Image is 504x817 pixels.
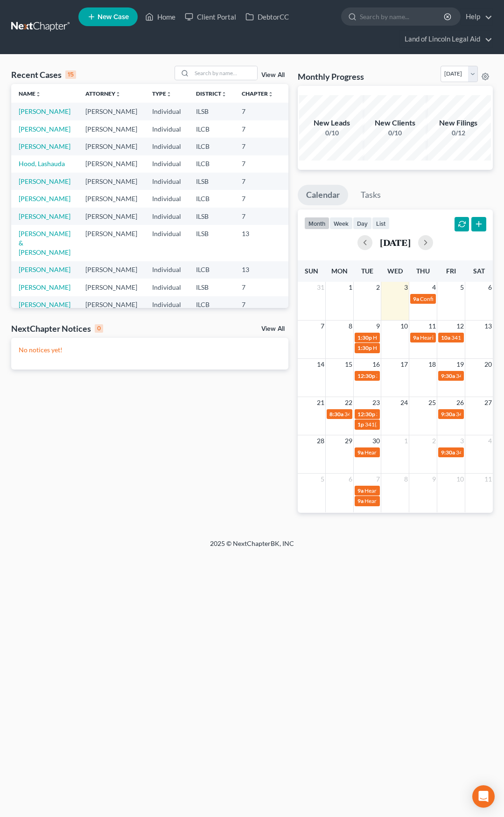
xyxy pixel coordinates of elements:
[189,103,234,120] td: ILSB
[166,91,172,97] i: unfold_more
[473,267,485,275] span: Sat
[281,120,326,138] td: 25-90481
[357,334,372,341] span: 1:30p
[348,474,353,485] span: 6
[234,190,281,207] td: 7
[331,267,348,275] span: Mon
[399,359,409,370] span: 17
[19,345,281,355] p: No notices yet!
[19,230,70,256] a: [PERSON_NAME] & [PERSON_NAME]
[19,177,70,185] a: [PERSON_NAME]
[372,217,390,230] button: list
[427,397,437,408] span: 25
[19,195,70,203] a: [PERSON_NAME]
[403,435,409,447] span: 1
[242,90,273,97] a: Chapterunfold_more
[316,397,325,408] span: 21
[455,474,465,485] span: 10
[98,14,129,21] span: New Case
[234,138,281,155] td: 7
[375,282,381,293] span: 2
[375,474,381,485] span: 7
[455,359,465,370] span: 19
[431,282,437,293] span: 4
[78,173,145,190] td: [PERSON_NAME]
[221,91,227,97] i: unfold_more
[487,282,493,293] span: 6
[145,190,189,207] td: Individual
[344,397,353,408] span: 22
[145,225,189,261] td: Individual
[65,70,76,79] div: 15
[281,225,326,261] td: 24-30857
[261,326,285,332] a: View All
[420,334,493,341] span: Hearing for [PERSON_NAME]
[348,321,353,332] span: 8
[431,435,437,447] span: 2
[364,449,487,456] span: Hearing for [PERSON_NAME] & [PERSON_NAME]
[344,435,353,447] span: 29
[281,208,326,225] td: 25-30603
[145,103,189,120] td: Individual
[387,267,403,275] span: Wed
[281,296,326,314] td: 25-90485
[234,103,281,120] td: 7
[426,128,491,138] div: 0/12
[365,421,455,428] span: 341(a) meeting for [PERSON_NAME]
[329,411,343,418] span: 8:30a
[189,225,234,261] td: ILSB
[361,267,373,275] span: Tue
[140,8,180,25] a: Home
[455,321,465,332] span: 12
[196,90,227,97] a: Districtunfold_more
[352,185,389,205] a: Tasks
[145,296,189,314] td: Individual
[234,173,281,190] td: 7
[189,190,234,207] td: ILCB
[376,411,466,418] span: 341(a) meeting for [PERSON_NAME]
[234,296,281,314] td: 7
[403,474,409,485] span: 8
[416,267,430,275] span: Thu
[19,107,70,115] a: [PERSON_NAME]
[441,449,455,456] span: 9:30a
[281,190,326,207] td: 25-90450
[299,118,364,128] div: New Leads
[145,261,189,279] td: Individual
[19,212,70,220] a: [PERSON_NAME]
[441,334,450,341] span: 10a
[431,474,437,485] span: 9
[145,208,189,225] td: Individual
[234,155,281,173] td: 7
[446,267,456,275] span: Fri
[364,497,437,504] span: Hearing for [PERSON_NAME]
[78,296,145,314] td: [PERSON_NAME]
[189,296,234,314] td: ILCB
[348,282,353,293] span: 1
[78,120,145,138] td: [PERSON_NAME]
[399,397,409,408] span: 24
[357,411,375,418] span: 12:30p
[189,279,234,296] td: ILSB
[483,321,493,332] span: 13
[78,190,145,207] td: [PERSON_NAME]
[299,128,364,138] div: 0/10
[145,155,189,173] td: Individual
[371,435,381,447] span: 30
[78,279,145,296] td: [PERSON_NAME]
[189,155,234,173] td: ILCB
[95,324,103,333] div: 0
[400,31,492,48] a: Land of Lincoln Legal Aid
[344,411,434,418] span: 341(a) meeting for [PERSON_NAME]
[78,155,145,173] td: [PERSON_NAME]
[281,261,326,279] td: 25-70486
[483,397,493,408] span: 27
[441,372,455,379] span: 9:30a
[472,785,495,808] div: Open Intercom Messenger
[234,261,281,279] td: 13
[357,372,375,379] span: 12:30p
[19,160,65,168] a: Hood, Lashauda
[427,321,437,332] span: 11
[426,118,491,128] div: New Filings
[189,120,234,138] td: ILCB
